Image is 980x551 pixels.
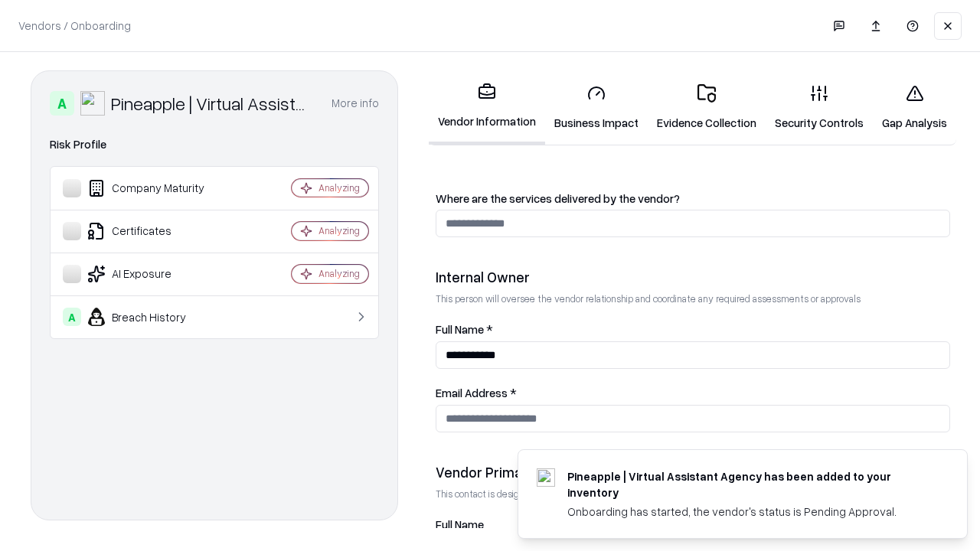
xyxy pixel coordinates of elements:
a: Evidence Collection [648,72,766,143]
div: A [63,308,81,326]
label: Full Name * [436,324,950,335]
div: Company Maturity [63,179,246,197]
div: Analyzing [318,224,360,237]
label: Where are the services delivered by the vendor? [436,193,950,204]
div: Analyzing [318,267,360,280]
div: Analyzing [318,181,360,194]
div: Vendor Primary Contact [436,463,950,481]
div: A [50,91,74,116]
a: Gap Analysis [873,72,956,143]
a: Security Controls [766,72,873,143]
img: trypineapple.com [537,468,555,487]
p: This contact is designated to receive the assessment request from Shift [436,487,950,500]
button: More info [332,90,379,117]
div: Breach History [63,308,246,326]
img: Pineapple | Virtual Assistant Agency [80,91,105,116]
label: Full Name [436,519,950,530]
a: Business Impact [545,72,648,143]
div: Pineapple | Virtual Assistant Agency [111,91,313,116]
p: Vendors / Onboarding [18,18,131,34]
div: Risk Profile [50,135,379,154]
p: This person will oversee the vendor relationship and coordinate any required assessments or appro... [436,292,950,305]
div: Pineapple | Virtual Assistant Agency has been added to your inventory [567,468,930,500]
a: Vendor Information [429,70,545,145]
div: AI Exposure [63,265,246,283]
div: Internal Owner [436,268,950,286]
div: Onboarding has started, the vendor's status is Pending Approval. [567,504,930,520]
label: Email Address * [436,387,950,399]
div: Certificates [63,222,246,240]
